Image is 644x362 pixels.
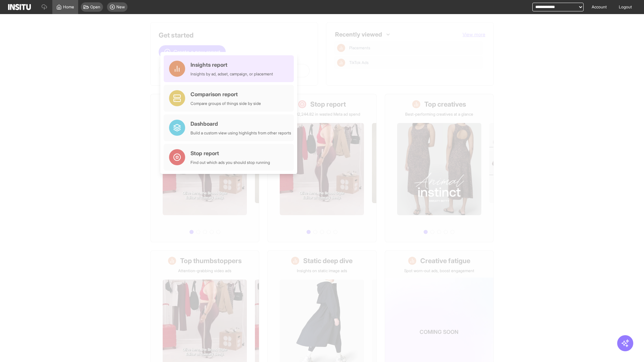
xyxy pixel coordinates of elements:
div: Find out which ads you should stop running [191,160,270,165]
div: Dashboard [191,120,291,128]
div: Build a custom view using highlights from other reports [191,130,291,136]
div: Compare groups of things side by side [191,101,261,106]
span: New [116,4,125,10]
div: Insights by ad, adset, campaign, or placement [191,71,273,77]
div: Stop report [191,149,270,157]
span: Home [63,4,74,10]
div: Comparison report [191,90,261,98]
img: Logo [8,4,31,10]
div: Insights report [191,61,273,69]
span: Open [90,4,100,10]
